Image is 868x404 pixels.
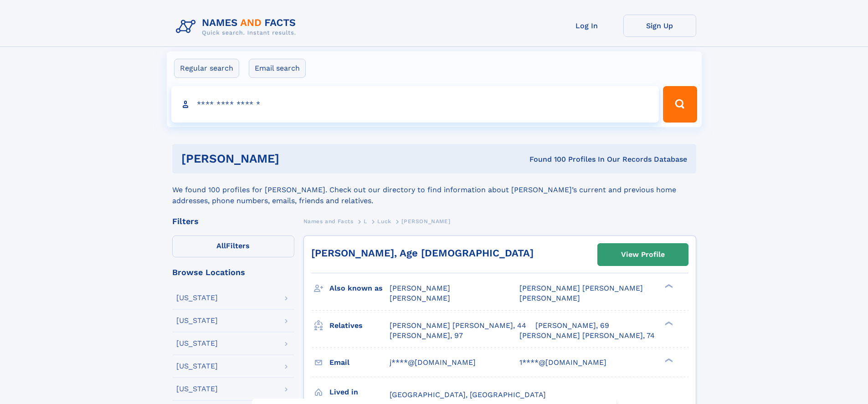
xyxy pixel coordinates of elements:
a: [PERSON_NAME] [PERSON_NAME], 44 [390,321,526,331]
div: [US_STATE] [176,340,218,347]
div: [US_STATE] [176,385,218,393]
button: Search Button [663,86,697,123]
a: Names and Facts [303,215,354,227]
a: [PERSON_NAME] [PERSON_NAME], 74 [519,331,655,341]
div: View Profile [621,244,665,265]
span: [PERSON_NAME] [PERSON_NAME] [519,284,643,292]
img: Logo Names and Facts [172,15,303,39]
h3: Relatives [329,318,390,333]
span: [PERSON_NAME] [401,218,450,225]
a: L [364,215,367,227]
h3: Also known as [329,281,390,296]
a: View Profile [598,244,688,266]
input: search input [171,86,659,123]
a: Log In [550,15,623,37]
h1: [PERSON_NAME] [181,153,405,164]
span: [GEOGRAPHIC_DATA], [GEOGRAPHIC_DATA] [390,390,546,399]
label: Filters [172,235,294,257]
a: [PERSON_NAME], 69 [535,321,609,331]
div: ❯ [663,283,673,289]
label: Regular search [174,59,239,78]
h3: Email [329,355,390,370]
div: [US_STATE] [176,294,218,302]
div: Found 100 Profiles In Our Records Database [404,154,687,164]
span: L [364,218,367,225]
span: [PERSON_NAME] [390,284,450,292]
a: Sign Up [623,15,696,37]
span: [PERSON_NAME] [390,294,450,302]
div: We found 100 profiles for [PERSON_NAME]. Check out our directory to find information about [PERSO... [172,174,696,206]
div: Browse Locations [172,268,294,276]
div: [US_STATE] [176,317,218,324]
div: Filters [172,217,294,225]
h3: Lived in [329,384,390,400]
a: Luck [377,215,391,227]
div: [US_STATE] [176,363,218,370]
a: [PERSON_NAME], Age [DEMOGRAPHIC_DATA] [311,247,534,259]
div: ❯ [663,320,673,326]
span: [PERSON_NAME] [519,294,580,302]
span: Luck [377,218,391,225]
a: [PERSON_NAME], 97 [390,331,463,341]
label: Email search [249,59,306,78]
span: All [216,241,226,250]
div: ❯ [663,357,673,363]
